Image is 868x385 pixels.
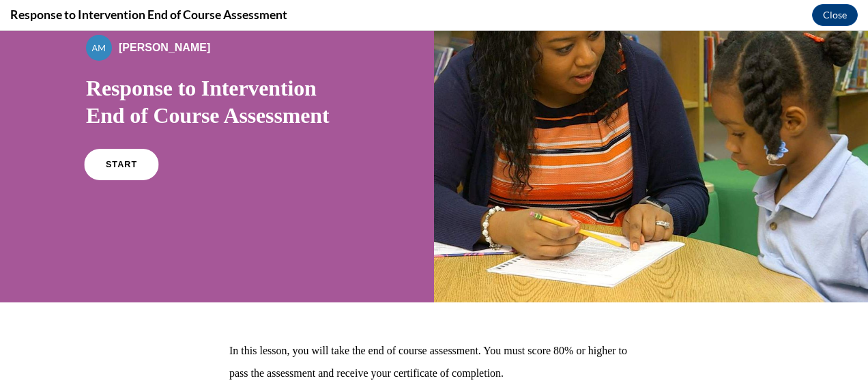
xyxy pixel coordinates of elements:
h4: Response to Intervention End of Course Assessment [10,6,287,23]
p: In this lesson, you will take the end of course assessment. You must score 80% or higher to pass ... [229,309,639,354]
span: START [106,129,137,139]
h1: Response to Intervention End of Course Assessment [86,44,348,98]
button: Close [812,4,858,26]
a: START [84,118,158,149]
span: [PERSON_NAME] [119,11,210,23]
